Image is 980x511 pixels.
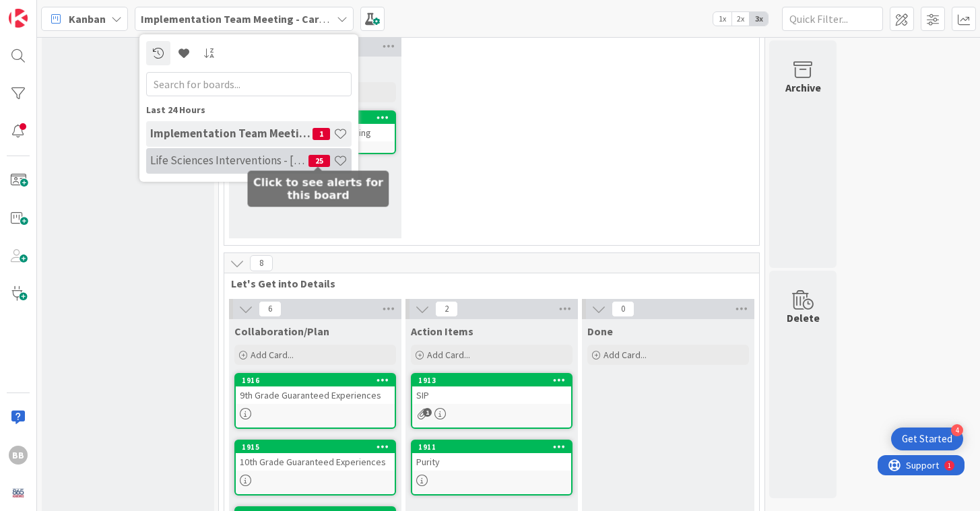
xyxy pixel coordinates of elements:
div: 1913SIP [412,374,571,404]
span: 2 [435,301,458,317]
span: 2x [731,12,750,26]
div: 19169th Grade Guaranteed Experiences [236,374,395,404]
span: Action Items [411,325,473,338]
span: 3x [750,12,768,26]
input: Search for boards... [146,72,352,96]
a: 1911Purity [411,440,573,496]
span: Add Card... [251,349,294,361]
h5: Click to see alerts for this board [253,176,384,202]
div: Archive [785,79,821,96]
span: Support [28,2,61,18]
div: 1911Purity [412,441,571,471]
div: 1916 [236,374,395,386]
div: 4 [951,424,963,436]
div: BB [9,446,28,465]
span: Let's Get into Details [231,277,742,290]
div: 10th Grade Guaranteed Experiences [236,453,395,471]
div: 1913 [418,376,571,385]
span: Add Card... [603,349,647,361]
a: 191510th Grade Guaranteed Experiences [234,440,396,496]
div: Open Get Started checklist, remaining modules: 4 [891,428,963,450]
span: 1 [313,128,330,140]
span: 1 [423,408,432,417]
div: 1913 [412,374,571,386]
div: Get Started [902,432,952,446]
span: 0 [612,301,634,317]
span: 1x [713,12,731,26]
img: avatar [9,483,28,502]
div: Delete [787,310,820,326]
div: 1 [70,5,73,16]
a: 19169th Grade Guaranteed Experiences [234,373,396,429]
div: 1916 [242,376,395,385]
div: 1915 [236,441,395,453]
img: Visit kanbanzone.com [9,9,28,28]
div: 1915 [242,442,395,452]
span: Done [587,325,613,338]
span: Collaboration/Plan [234,325,329,338]
b: Implementation Team Meeting - Career Themed [141,12,377,26]
div: 191510th Grade Guaranteed Experiences [236,441,395,471]
span: 6 [259,301,282,317]
span: Add Card... [427,349,470,361]
span: 8 [250,255,273,271]
div: Last 24 Hours [146,103,352,117]
span: 25 [308,155,330,167]
div: 1911 [412,441,571,453]
a: 1913SIP [411,373,573,429]
span: Kanban [69,11,106,27]
div: SIP [412,386,571,404]
div: 9th Grade Guaranteed Experiences [236,386,395,404]
div: Purity [412,453,571,471]
input: Quick Filter... [782,7,883,31]
div: 1911 [418,442,571,452]
h4: Implementation Team Meeting - Career Themed [150,127,313,140]
h4: Life Sciences Interventions - [DATE]-[DATE] [150,154,308,167]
